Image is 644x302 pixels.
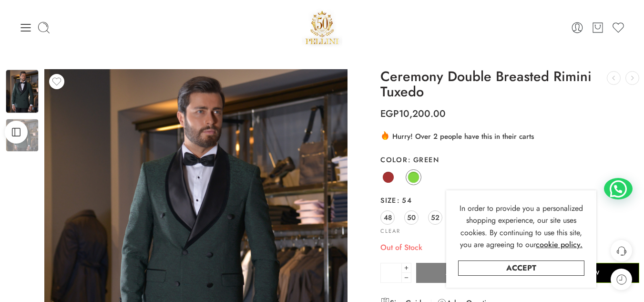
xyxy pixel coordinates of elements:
[591,21,604,34] a: Cart
[6,119,39,152] img: 3ba48f3f7c0240a9a504e4ea90f761e6-Original-scaled-1.jpg
[380,196,639,205] label: Size
[380,107,446,121] bdi: 10,200.00
[408,155,439,165] span: Green
[571,21,584,34] a: Login / Register
[380,130,639,142] div: Hurry! Over 2 people have this in their carts
[431,211,440,224] span: 52
[407,211,416,224] span: 50
[302,7,343,48] img: Pellini
[380,107,399,121] span: EGP
[612,21,625,34] a: Wishlist
[460,203,583,250] span: In order to provide you a personalized shopping experience, our site uses cookies. By continuing ...
[397,195,412,205] span: 54
[302,7,343,48] a: Pellini -
[384,211,392,224] span: 48
[380,155,639,165] label: Color
[6,70,39,113] img: 3ba48f3f7c0240a9a504e4ea90f761e6-Original-scaled-1.jpg
[404,210,419,225] a: 50
[196,221,196,221] div: Loading image
[380,241,639,254] p: Out of Stock
[428,210,442,225] a: 52
[380,210,395,225] a: 48
[380,229,400,234] a: Clear options
[536,239,583,251] a: cookie policy.
[380,263,402,283] input: Product quantity
[380,69,639,99] h1: Ceremony Double Breasted Rimini Tuxedo
[458,260,584,276] a: Accept
[416,263,522,283] button: Add to cart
